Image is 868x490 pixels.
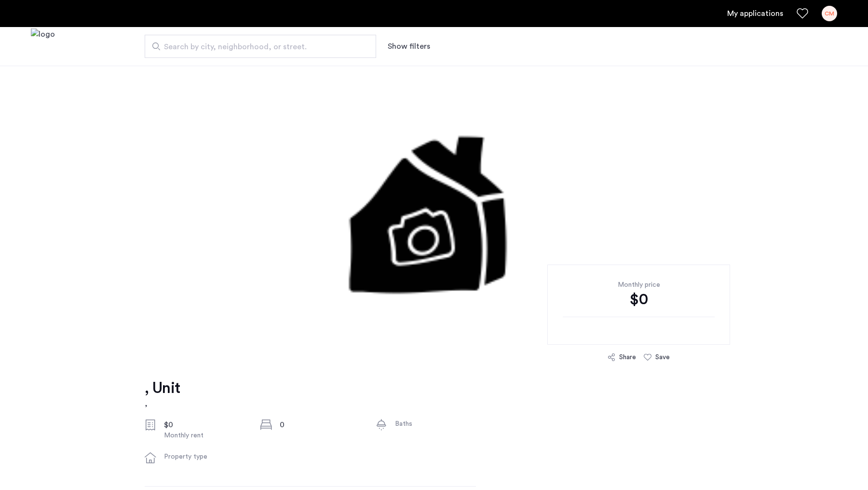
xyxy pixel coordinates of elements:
h1: , Unit [145,378,180,398]
div: Property type [164,452,245,462]
input: Apartment Search [145,35,376,58]
span: Search by city, neighborhood, or street. [164,41,349,53]
div: Save [655,352,670,362]
h2: , [145,398,180,409]
a: My application [727,8,783,19]
img: logo [31,28,55,65]
button: Show or hide filters [388,41,430,52]
div: Baths [395,419,476,429]
div: $0 [164,419,245,431]
div: $0 [563,290,715,309]
div: Monthly price [563,280,715,290]
div: Share [619,352,636,362]
a: Cazamio logo [31,28,55,65]
a: Favorites [797,8,808,19]
div: CM [822,6,837,21]
img: 1.gif [156,66,712,355]
div: 0 [280,419,361,431]
a: , Unit, [145,378,180,409]
div: Monthly rent [164,431,245,440]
